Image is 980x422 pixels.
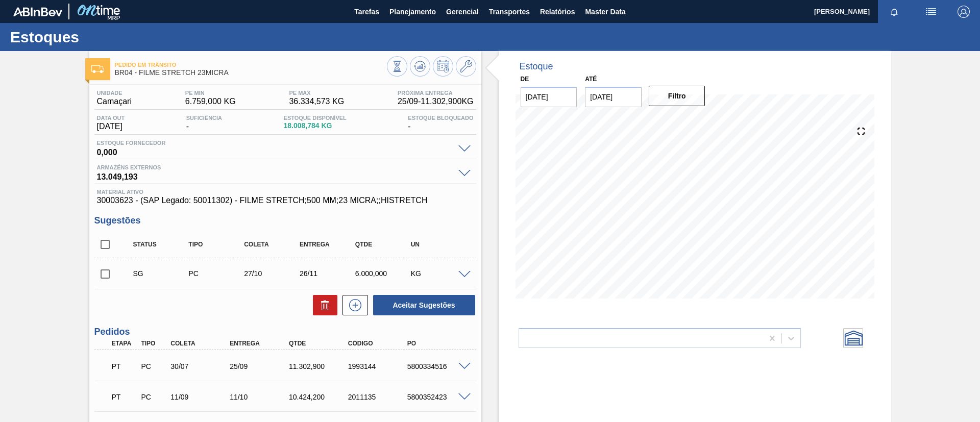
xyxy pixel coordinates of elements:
span: [DATE] [97,122,125,131]
div: 5800334516 [405,362,471,370]
div: PO [405,340,471,347]
div: 10.424,200 [286,393,353,401]
button: Ir ao Master Data / Geral [456,56,476,77]
button: Aceitar Sugestões [373,295,475,315]
span: PE MIN [185,90,236,96]
span: Próxima Entrega [398,90,474,96]
div: 6.000,000 [353,269,414,278]
div: Entrega [227,340,293,347]
span: PE MAX [289,90,344,96]
span: 36.334,573 KG [289,97,344,106]
div: Qtde [353,241,414,248]
span: Tarefas [354,6,379,18]
button: Programar Estoque [433,56,453,77]
h3: Pedidos [94,327,476,337]
span: Gerencial [446,6,479,18]
div: Entrega [297,241,359,248]
span: Estoque Fornecedor [97,140,453,146]
div: Pedido de Compra [138,393,169,401]
span: 13.049,193 [97,170,453,181]
div: 25/09/2025 [227,362,293,370]
h3: Sugestões [94,215,476,226]
input: dd/mm/yyyy [585,87,642,107]
button: Filtro [649,86,705,106]
div: Aceitar Sugestões [368,294,476,316]
span: Camaçari [97,97,132,106]
img: Logout [958,6,970,18]
p: PT [112,393,137,401]
span: Planejamento [389,6,436,18]
div: Pedido de Compra [186,269,248,278]
span: Pedido em Trânsito [115,62,387,68]
div: Coleta [241,241,303,248]
div: 5800352423 [405,393,471,401]
h1: Estoques [10,31,191,43]
div: Tipo [138,340,169,347]
button: Atualizar Gráfico [410,56,430,77]
span: Material ativo [97,189,474,195]
div: Excluir Sugestões [308,295,337,315]
span: 0,000 [97,146,453,156]
span: 6.759,000 KG [185,97,236,106]
label: De [521,76,529,83]
span: Armazéns externos [97,164,453,170]
span: BR04 - FILME STRETCH 23MICRA [115,69,387,77]
img: TNhmsLtSVTkK8tSr43FrP2fwEKptu5GPRR3wAAAABJRU5ErkJggg== [13,7,62,16]
label: Até [585,76,597,83]
span: Data out [97,115,125,121]
div: Status [131,241,192,248]
button: Visão Geral dos Estoques [387,56,407,77]
span: Unidade [97,90,132,96]
span: Transportes [489,6,530,18]
div: 11/10/2025 [227,393,293,401]
div: 26/11/2025 [297,269,359,278]
p: PT [112,362,137,370]
div: - [184,115,225,131]
span: Estoque Disponível [284,115,347,121]
img: Ícone [91,65,104,73]
div: 2011135 [346,393,412,401]
div: UN [408,241,470,248]
span: Estoque Bloqueado [408,115,473,121]
div: 11/09/2025 [168,393,234,401]
div: 27/10/2025 [241,269,303,278]
div: Coleta [168,340,234,347]
div: Nova sugestão [337,295,368,315]
span: Suficiência [186,115,222,121]
span: 18.008,784 KG [284,122,347,130]
div: 11.302,900 [286,362,353,370]
div: KG [408,269,470,278]
div: Etapa [109,340,140,347]
div: Tipo [186,241,248,248]
span: Master Data [585,6,625,18]
img: userActions [925,6,937,18]
div: Estoque [520,61,553,72]
span: 25/09 - 11.302,900 KG [398,97,474,106]
div: 30/07/2025 [168,362,234,370]
div: Código [346,340,412,347]
span: 30003623 - (SAP Legado: 50011302) - FILME STRETCH;500 MM;23 MICRA;;HISTRETCH [97,196,474,205]
div: 1993144 [346,362,412,370]
div: Qtde [286,340,353,347]
input: dd/mm/yyyy [521,87,577,107]
div: Pedido de Compra [138,362,169,370]
button: Notificações [878,5,911,19]
div: Sugestão Criada [131,269,192,278]
div: - [405,115,476,131]
div: Pedido em Trânsito [109,386,140,408]
span: Relatórios [540,6,575,18]
div: Pedido em Trânsito [109,355,140,378]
